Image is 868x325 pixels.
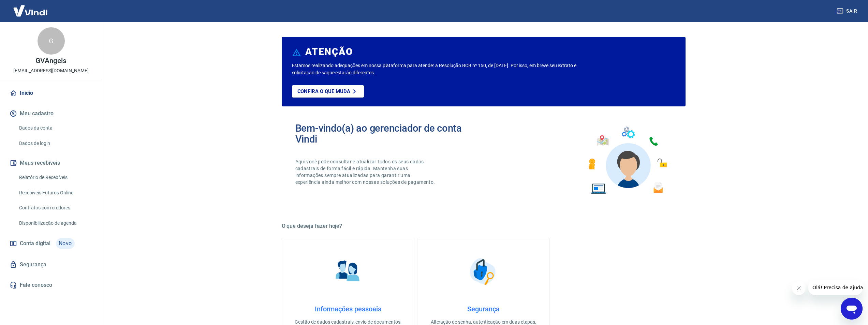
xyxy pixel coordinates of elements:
iframe: Mensagem da empresa [808,280,863,295]
button: Meu cadastro [8,106,94,121]
a: Segurança [8,257,94,272]
a: Confira o que muda [292,85,364,98]
p: Aqui você pode consultar e atualizar todos os seus dados cadastrais de forma fácil e rápida. Mant... [295,158,437,186]
p: GVAngels [35,57,67,64]
span: Olá! Precisa de ajuda? [4,5,57,10]
iframe: Botão para abrir a janela de mensagens [841,298,863,320]
a: Fale conosco [8,278,94,293]
h6: ATENÇÃO [305,48,353,55]
a: Relatório de Recebíveis [16,171,94,184]
p: Confira o que muda [297,88,350,94]
h4: Informações pessoais [293,305,403,313]
a: Contratos com credores [16,201,94,215]
a: Recebíveis Futuros Online [16,186,94,200]
h5: O que deseja fazer hoje? [282,223,686,230]
p: [EMAIL_ADDRESS][DOMAIN_NAME] [13,67,89,74]
a: Disponibilização de agenda [16,216,94,230]
h2: Bem-vindo(a) ao gerenciador de conta Vindi [295,123,484,145]
a: Conta digitalNovo [8,235,94,252]
a: Início [8,86,94,101]
span: Conta digital [20,239,50,248]
button: Meus recebíveis [8,156,94,171]
iframe: Fechar mensagem [792,281,806,295]
img: Imagem de um avatar masculino com diversos icones exemplificando as funcionalidades do gerenciado... [583,123,672,198]
img: Vindi [8,0,53,21]
button: Sair [835,5,860,17]
p: Estamos realizando adequações em nossa plataforma para atender a Resolução BCB nº 150, de [DATE].... [292,62,599,76]
a: Dados de login [16,136,94,150]
img: Informações pessoais [331,254,365,289]
a: Dados da conta [16,121,94,135]
h4: Segurança [428,305,539,313]
img: Segurança [466,254,500,289]
span: Novo [56,238,75,249]
div: G [38,27,65,55]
